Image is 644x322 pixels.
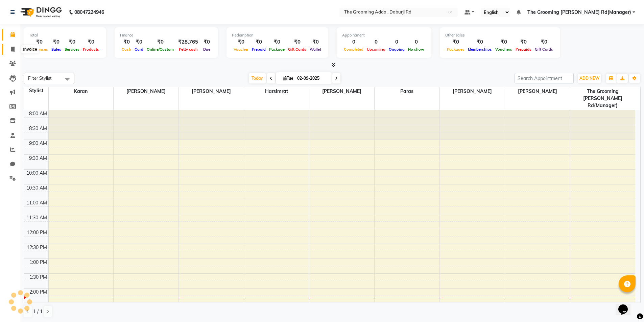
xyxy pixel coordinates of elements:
div: ₹0 [466,38,494,46]
div: 0 [387,38,406,46]
div: Invoice [21,45,39,53]
span: Vouchers [494,47,514,52]
span: Gift Cards [286,47,308,52]
span: No show [406,47,426,52]
div: Redemption [232,32,323,38]
span: 1 / 1 [33,308,43,315]
div: 8:30 AM [28,125,48,132]
div: ₹0 [494,38,514,46]
span: Online/Custom [145,47,175,52]
div: 8:00 AM [28,110,48,117]
div: 11:30 AM [25,214,48,221]
div: 12:00 PM [25,229,48,236]
div: 0 [406,38,426,46]
span: Card [133,47,145,52]
button: ADD NEW [578,74,601,83]
span: Cash [120,47,133,52]
span: Wallet [308,47,323,52]
span: Petty cash [177,47,199,52]
span: Completed [342,47,365,52]
span: The Grooming [PERSON_NAME] Rd(Manager) [570,87,636,110]
span: Memberships [466,47,494,52]
div: ₹0 [250,38,267,46]
span: Ongoing [387,47,406,52]
span: Due [201,47,212,52]
div: ₹0 [29,38,50,46]
span: Paras [375,87,439,96]
span: [PERSON_NAME] [179,87,244,96]
div: 0 [365,38,387,46]
div: ₹0 [81,38,101,46]
span: Karan [49,87,114,96]
span: [PERSON_NAME] [114,87,178,96]
div: ₹0 [286,38,308,46]
span: Package [267,47,286,52]
div: 10:00 AM [25,170,48,177]
b: 08047224946 [74,3,104,22]
div: ₹0 [232,38,250,46]
span: Products [81,47,101,52]
div: 1:30 PM [28,274,48,281]
div: ₹0 [445,38,466,46]
div: Total [29,32,101,38]
div: Appointment [342,32,426,38]
span: Today [249,73,266,83]
div: ₹0 [63,38,81,46]
span: Harsimrat [244,87,309,96]
div: 0 [342,38,365,46]
div: ₹0 [50,38,63,46]
span: Services [63,47,81,52]
div: Finance [120,32,213,38]
span: Filter Stylist [28,75,52,81]
span: Gift Cards [533,47,555,52]
div: 2:00 PM [28,289,48,296]
span: Prepaids [514,47,533,52]
input: 2025-09-02 [295,73,329,83]
span: Upcoming [365,47,387,52]
div: ₹0 [533,38,555,46]
input: Search Appointment [515,73,574,83]
div: ₹0 [120,38,133,46]
div: 12:30 PM [25,244,48,251]
span: Sales [50,47,63,52]
img: logo [17,3,64,22]
div: ₹0 [145,38,175,46]
div: 10:30 AM [25,184,48,192]
span: ADD NEW [579,76,599,81]
div: 11:00 AM [25,199,48,206]
div: Other sales [445,32,555,38]
div: 9:30 AM [28,155,48,162]
div: ₹0 [514,38,533,46]
span: [PERSON_NAME] [505,87,570,96]
div: ₹0 [267,38,286,46]
div: 9:00 AM [28,140,48,147]
iframe: chat widget [616,295,637,315]
div: ₹0 [201,38,213,46]
div: Stylist [24,87,48,94]
span: The Grooming [PERSON_NAME] Rd(Manager) [527,9,631,16]
div: ₹0 [133,38,145,46]
span: [PERSON_NAME] [309,87,374,96]
div: ₹28,765 [175,38,201,46]
div: 1:00 PM [28,259,48,266]
span: Tue [281,76,295,81]
div: ₹0 [308,38,323,46]
span: Voucher [232,47,250,52]
span: Packages [445,47,466,52]
span: [PERSON_NAME] [440,87,505,96]
span: Prepaid [250,47,267,52]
